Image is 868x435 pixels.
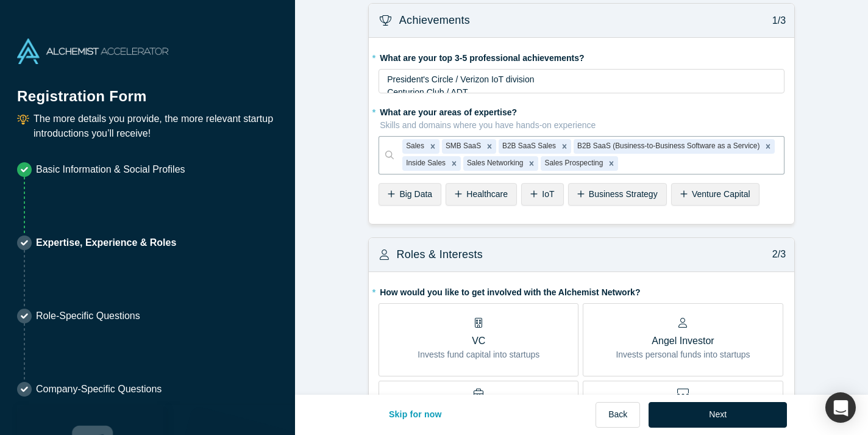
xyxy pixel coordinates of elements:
[36,382,162,397] p: Company-Specific Questions
[402,156,447,171] div: Inside Sales
[387,74,534,97] span: President's Circle / Verizon IoT division Centurion Club / ADT
[36,162,185,177] p: Basic Information & Social Profiles
[379,183,441,206] div: Big Data
[574,139,761,154] div: B2B SaaS (Business-to-Business Software as a Service)
[568,183,667,206] div: Business Strategy
[761,139,775,154] div: Remove B2B SaaS (Business-to-Business Software as a Service)
[766,13,786,28] p: 1/3
[399,189,432,199] span: Big Data
[766,247,786,262] p: 2/3
[649,402,787,428] button: Next
[541,156,605,171] div: Sales Prospecting
[379,48,784,65] label: What are your top 3-5 professional achievements?
[589,189,658,199] span: Business Strategy
[616,334,750,348] p: Angel Investor
[36,235,176,250] p: Expertise, Experience & Roles
[446,183,517,206] div: Healthcare
[17,38,168,64] img: Alchemist Accelerator Logo
[380,119,784,132] p: Skills and domains where you have hands-on experience
[466,189,508,199] span: Healthcare
[605,156,618,171] div: Remove Sales Prospecting
[399,12,470,29] h3: Achievements
[379,282,784,299] label: How would you like to get involved with the Alchemist Network?
[402,139,426,154] div: Sales
[596,402,640,428] button: Back
[442,139,483,154] div: SMB SaaS
[379,102,784,132] label: What are your areas of expertise?
[463,156,525,171] div: Sales Networking
[426,139,439,154] div: Remove Sales
[418,334,539,348] p: VC
[34,112,278,141] p: The more details you provide, the more relevant startup introductions you’ll receive!
[671,183,759,206] div: Venture Capital
[499,139,558,154] div: B2B SaaS Sales
[376,402,455,428] button: Skip for now
[521,183,563,206] div: IoT
[525,156,538,171] div: Remove Sales Networking
[379,69,784,93] div: rdw-wrapper
[418,348,539,361] p: Invests fund capital into startups
[542,189,554,199] span: IoT
[558,139,571,154] div: Remove B2B SaaS Sales
[616,348,750,361] p: Invests personal funds into startups
[17,73,278,107] h1: Registration Form
[447,156,461,171] div: Remove Inside Sales
[483,139,496,154] div: Remove SMB SaaS
[36,309,140,323] p: Role-Specific Questions
[692,189,750,199] span: Venture Capital
[387,73,777,98] div: rdw-editor
[396,246,483,263] h3: Roles & Interests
